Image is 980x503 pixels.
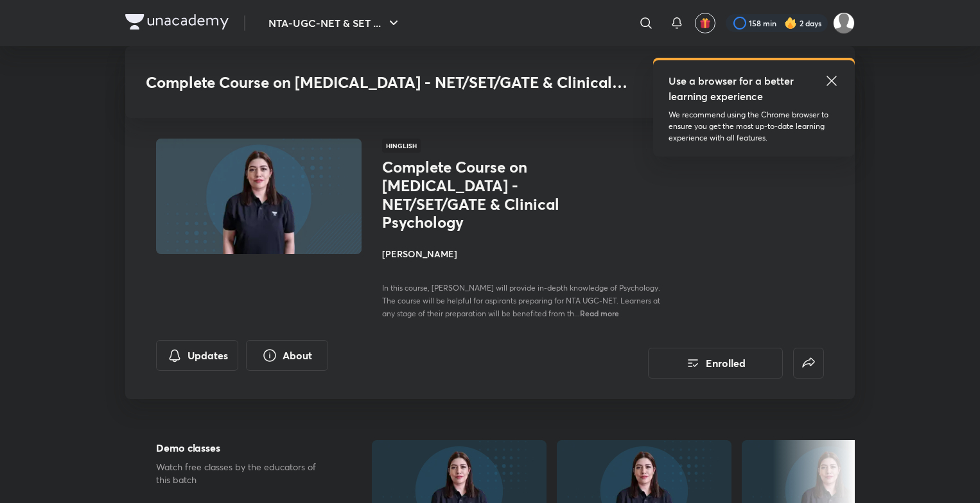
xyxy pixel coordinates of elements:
[793,348,824,379] button: false
[261,10,409,36] button: NTA-UGC-NET & SET ...
[784,17,797,30] img: streak
[125,14,229,30] img: Company Logo
[695,13,715,33] button: avatar
[669,73,796,104] h5: Use a browser for a better learning experience
[669,109,839,144] p: We recommend using the Chrome browser to ensure you get the most up-to-date learning experience w...
[146,73,649,92] h3: Complete Course on [MEDICAL_DATA] - NET/SET/GATE & Clinical Psychology
[382,139,421,153] span: Hinglish
[833,12,855,34] img: Pranjal yadav
[156,340,238,371] button: Updates
[154,137,363,255] img: Thumbnail
[580,308,619,318] span: Read more
[382,158,592,232] h1: Complete Course on [MEDICAL_DATA] - NET/SET/GATE & Clinical Psychology
[125,14,229,33] a: Company Logo
[246,340,328,371] button: About
[156,440,331,456] h5: Demo classes
[382,283,660,318] span: In this course, [PERSON_NAME] will provide in-depth knowledge of Psychology. The course will be h...
[382,247,670,260] h4: [PERSON_NAME]
[699,17,711,29] img: avatar
[156,461,331,486] p: Watch free classes by the educators of this batch
[648,348,783,379] button: Enrolled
